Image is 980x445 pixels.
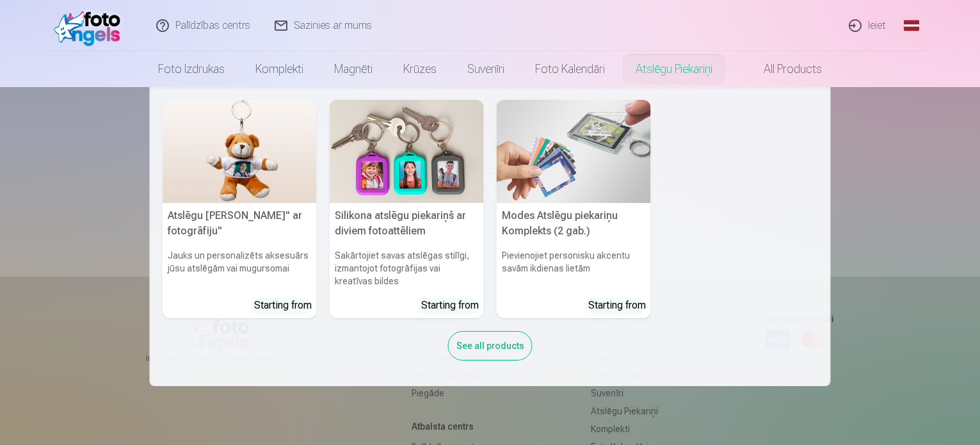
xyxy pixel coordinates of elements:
a: See all products [448,338,533,352]
a: Foto kalendāri [520,51,620,87]
div: See all products [448,331,533,360]
img: Atslēgu piekariņš Lācītis" ar fotogrāfiju" [163,100,317,203]
a: Komplekti [240,51,319,87]
a: Krūzes [388,51,452,87]
a: Silikona atslēgu piekariņš ar diviem fotoattēliemSilikona atslēgu piekariņš ar diviem fotoattēlie... [330,100,484,318]
div: Starting from [421,298,479,313]
a: Foto izdrukas [143,51,240,87]
h6: Sakārtojiet savas atslēgas stilīgi, izmantojot fotogrāfijas vai kreatīvas bildes [330,244,484,293]
h6: Pievienojiet personisku akcentu savām ikdienas lietām [497,244,651,293]
img: Silikona atslēgu piekariņš ar diviem fotoattēliem [330,100,484,203]
h5: Atslēgu [PERSON_NAME]" ar fotogrāfiju" [163,203,317,244]
a: Atslēgu piekariņi [620,51,728,87]
a: Suvenīri [452,51,520,87]
div: Starting from [254,298,312,313]
a: All products [728,51,837,87]
a: Atslēgu piekariņš Lācītis" ar fotogrāfiju"Atslēgu [PERSON_NAME]" ar fotogrāfiju"Jauks un personal... [163,100,317,318]
h6: Jauks un personalizēts aksesuārs jūsu atslēgām vai mugursomai [163,244,317,293]
img: /fa1 [54,5,127,46]
a: Modes Atslēgu piekariņu Komplekts (2 gab.)Modes Atslēgu piekariņu Komplekts (2 gab.)Pievienojiet ... [497,100,651,318]
h5: Silikona atslēgu piekariņš ar diviem fotoattēliem [330,203,484,244]
h5: Modes Atslēgu piekariņu Komplekts (2 gab.) [497,203,651,244]
a: Magnēti [319,51,388,87]
div: Starting from [588,298,646,313]
img: Modes Atslēgu piekariņu Komplekts (2 gab.) [497,100,651,203]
